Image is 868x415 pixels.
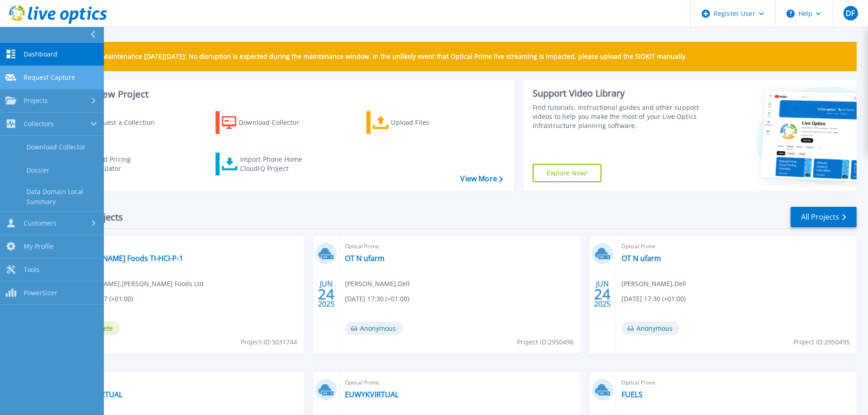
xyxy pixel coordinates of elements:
[621,378,851,388] span: Optical Prime
[69,241,298,251] span: Optical Prime
[24,97,48,105] span: Projects
[345,254,385,263] a: OT N ufarm
[65,89,503,99] h3: Start a New Project
[460,174,503,183] a: View More
[69,254,183,263] a: [PERSON_NAME] Foods TI-HCI-P-1
[89,155,162,173] div: Cloud Pricing Calculator
[533,164,602,182] a: Explore Now!
[318,277,335,311] div: JUN 2025
[24,50,57,58] span: Dashboard
[345,390,399,399] a: EUWYKVIRTUAL
[621,322,679,335] span: Anonymous
[366,111,468,134] a: Upload Files
[65,111,166,134] a: Request a Collection
[24,219,56,227] span: Customers
[791,207,857,227] a: All Projects
[621,241,851,251] span: Optical Prime
[345,279,410,289] span: [PERSON_NAME] , Dell
[594,277,611,311] div: JUN 2025
[68,53,687,60] p: Scheduled Maintenance [DATE][DATE]: No disruption is expected during the maintenance window. In t...
[65,153,166,175] a: Cloud Pricing Calculator
[621,294,686,304] span: [DATE] 17:30 (+01:00)
[345,294,409,304] span: [DATE] 17:30 (+01:00)
[24,289,57,297] span: PowerSizer
[621,390,642,399] a: FUELS
[24,120,54,128] span: Collectors
[345,322,403,335] span: Anonymous
[69,279,204,289] span: [PERSON_NAME] , [PERSON_NAME] Foods Ltd
[318,290,334,298] span: 24
[241,337,297,347] span: Project ID: 3031744
[594,290,611,298] span: 24
[240,155,311,173] div: Import Phone Home CloudIQ Project
[24,242,54,251] span: My Profile
[533,87,703,99] div: Support Video Library
[24,73,75,82] span: Request Capture
[793,337,850,347] span: Project ID: 2950495
[517,337,574,347] span: Project ID: 2950496
[621,254,661,263] a: OT N ufarm
[391,113,464,132] div: Upload Files
[24,266,40,274] span: Tools
[239,113,312,132] div: Download Collector
[91,113,164,132] div: Request a Collection
[533,103,703,130] div: Find tutorials, instructional guides and other support videos to help you make the most of your L...
[345,241,575,251] span: Optical Prime
[846,10,855,17] span: DF
[216,111,317,134] a: Download Collector
[69,378,298,388] span: Optical Prime
[69,390,123,399] a: EUWYKVIRTUAL
[345,378,575,388] span: Optical Prime
[621,279,686,289] span: [PERSON_NAME] , Dell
